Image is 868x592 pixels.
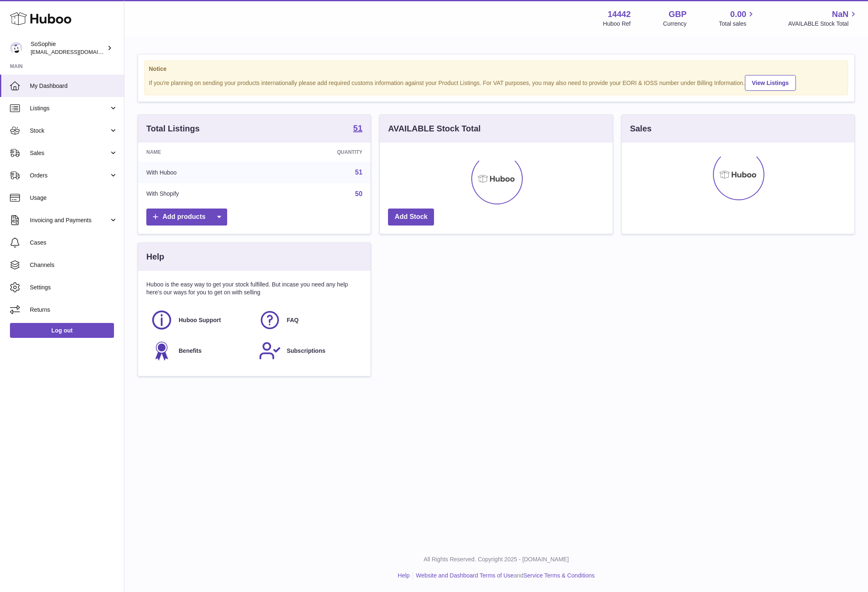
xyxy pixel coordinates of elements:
[355,169,363,176] a: 51
[179,316,221,324] span: Huboo Support
[719,20,756,28] span: Total sales
[287,347,325,355] span: Subscriptions
[10,42,22,54] img: info@thebigclick.co.uk
[30,194,118,202] span: Usage
[150,340,250,362] a: Benefits
[719,9,756,28] a: 0.00 Total sales
[355,190,363,197] a: 50
[179,347,201,355] span: Benefits
[353,124,362,132] strong: 51
[745,75,796,91] a: View Listings
[388,209,434,226] a: Add Stock
[287,316,299,324] span: FAQ
[669,9,686,20] strong: GBP
[603,20,631,28] div: Huboo Ref
[259,309,359,331] a: FAQ
[353,124,362,134] a: 51
[10,323,114,338] a: Log out
[663,20,687,28] div: Currency
[146,251,164,262] h3: Help
[416,572,514,579] a: Website and Dashboard Terms of Use
[30,104,109,112] span: Listings
[31,49,122,55] span: [EMAIL_ADDRESS][DOMAIN_NAME]
[131,556,861,563] p: All Rights Reserved. Copyright 2025 - [DOMAIN_NAME]
[264,143,371,162] th: Quantity
[788,9,858,28] a: NaN AVAILABLE Stock Total
[259,340,359,362] a: Subscriptions
[30,149,109,157] span: Sales
[149,74,844,91] div: If you're planning on sending your products internationally please add required customs informati...
[146,281,362,296] p: Huboo is the easy way to get your stock fulfilled. But incase you need any help here's our ways f...
[388,123,480,134] h3: AVAILABLE Stock Total
[730,9,747,20] span: 0.00
[524,572,595,579] a: Service Terms & Conditions
[630,123,652,134] h3: Sales
[138,143,264,162] th: Name
[30,239,118,247] span: Cases
[138,162,264,183] td: With Huboo
[149,65,844,73] strong: Notice
[30,127,109,135] span: Stock
[150,309,250,331] a: Huboo Support
[30,172,109,180] span: Orders
[30,216,109,224] span: Invoicing and Payments
[146,209,227,226] a: Add products
[30,261,118,269] span: Channels
[788,20,858,28] span: AVAILABLE Stock Total
[398,572,410,579] a: Help
[30,284,118,291] span: Settings
[31,40,105,56] div: SoSophie
[146,123,200,134] h3: Total Listings
[138,183,264,205] td: With Shopify
[413,572,594,580] li: and
[30,82,118,90] span: My Dashboard
[30,306,118,314] span: Returns
[608,9,631,20] strong: 14442
[832,9,849,20] span: NaN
